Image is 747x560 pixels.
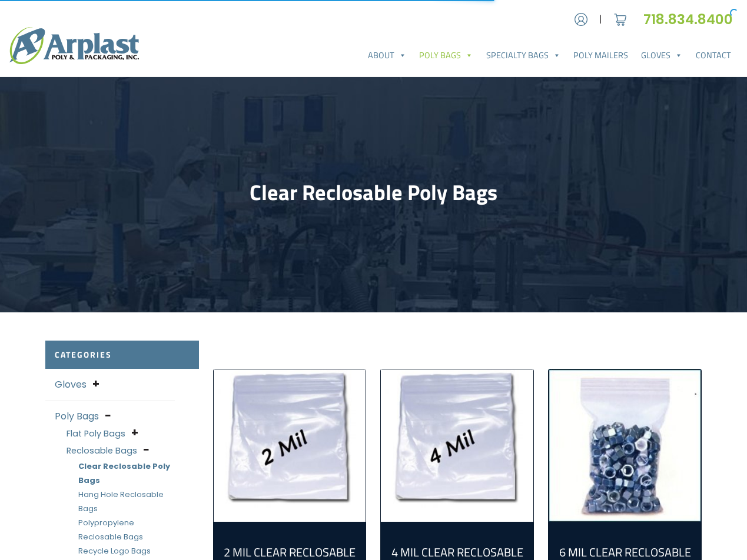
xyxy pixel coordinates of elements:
a: Gloves [55,378,87,391]
a: Specialty Bags [480,44,567,67]
span: | [599,12,602,26]
a: Visit product category 4 Mil Clear Reclosable Bags [381,369,533,522]
a: Gloves [635,44,689,67]
a: Visit product category 2 Mil Clear Reclosable Bags [214,369,366,522]
a: Recycle Logo Bags [78,545,151,556]
a: Poly Bags [55,409,99,423]
img: 4 Mil Clear Reclosable Bags [381,369,533,522]
a: 718.834.8400 [643,10,738,29]
a: Reclosable Bags [67,445,137,456]
h1: Clear Reclosable Poly Bags [45,179,702,205]
a: About [361,44,413,67]
img: logo [9,27,139,64]
a: Visit product category 6 Mil Clear Reclosable Bags [549,369,701,522]
img: 6 Mil Clear Reclosable Bags [549,369,701,522]
h2: Categories [45,341,199,369]
a: Flat Poly Bags [67,428,125,439]
a: Clear Reclosable Poly Bags [78,461,170,486]
a: Contact [689,44,738,67]
a: Hang Hole Reclosable Bags [78,489,164,514]
a: Poly Bags [413,44,479,67]
a: Polypropylene Reclosable Bags [78,517,143,542]
img: 2 Mil Clear Reclosable Bags [214,369,366,522]
a: Poly Mailers [567,44,635,67]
